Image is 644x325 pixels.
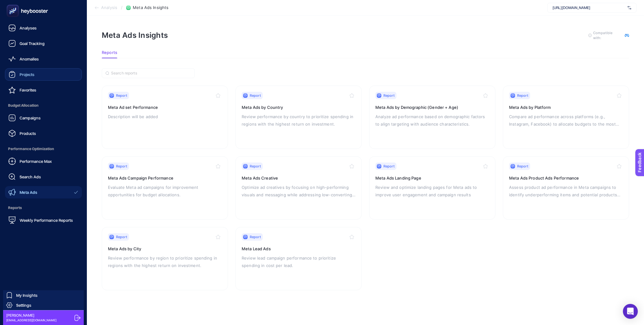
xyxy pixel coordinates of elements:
a: Analyses [5,22,82,34]
p: Review and optimize landing pages for Meta ads to improve user engagement and campaign results [375,184,489,198]
span: Search Ads [20,174,41,179]
span: Report [517,164,528,169]
span: Report [250,234,261,239]
a: ReportMeta Lead AdsReview lead campaign performance to prioritize spending in cost per lead. [235,227,362,290]
span: My Insights [16,293,38,298]
span: / [121,5,123,10]
a: Search Ads [5,171,82,183]
input: Search [111,71,191,76]
a: Campaigns [5,112,82,124]
span: Reports [5,202,82,214]
span: Weekly Performance Reports [20,218,73,223]
h3: Meta Ads Campaign Performance [108,175,222,181]
a: ReportMeta Ad set PerformanceDescription will be added [102,86,228,149]
p: Optimize ad creatives by focusing on high-performing visuals and messaging while addressing low-c... [242,184,356,198]
span: Analysis [101,5,117,10]
span: Performance Max [20,159,52,164]
span: Goal Tracking [20,41,45,46]
h3: Meta Lead Ads [242,246,356,252]
span: Meta Ads [20,190,37,195]
h3: Meta Ads Creative [242,175,356,181]
p: Review lead campaign performance to prioritize spending in cost per lead. [242,254,356,269]
span: Feedback [4,2,24,7]
h3: Meta Ads by Country [242,104,356,110]
span: Meta Ads Insights [133,5,168,10]
span: Products [20,131,36,136]
a: Settings [3,300,84,310]
span: [EMAIL_ADDRESS][DOMAIN_NAME] [6,318,56,323]
h3: Meta Ads Landing Page [375,175,489,181]
p: Evaluate Meta ad campaigns for improvement opportunities for budget allocations. [108,184,222,198]
span: Performance Optimization [5,143,82,155]
span: Report [517,93,528,98]
a: ReportMeta Ads CreativeOptimize ad creatives by focusing on high-performing visuals and messaging... [235,156,362,220]
h3: Meta Ads by Platform [509,104,623,110]
p: Assess product ad performance in Meta campaigns to identify underperforming items and potential p... [509,184,623,198]
h3: Meta Ad set Performance [108,104,222,110]
a: ReportMeta Ads Campaign PerformanceEvaluate Meta ad campaigns for improvement opportunities for b... [102,156,228,220]
span: Budget Allocation [5,99,82,112]
span: Settings [16,303,31,308]
a: Goal Tracking [5,37,82,50]
a: Weekly Performance Reports [5,214,82,226]
span: Report [116,93,127,98]
p: Review performance by country to prioritize spending in regions with the highest return on invest... [242,113,356,128]
h3: Meta Ads by Demographic (Gender + Age) [375,104,489,110]
a: Products [5,127,82,140]
p: Description will be added [108,113,222,120]
a: My Insights [3,290,84,300]
span: Reports [102,50,117,55]
p: Review performance by region to prioritize spending in regions with the highest return on investm... [108,254,222,269]
button: Reports [102,50,117,58]
a: ReportMeta Ads Product Ads PerformanceAssess product ad performance in Meta campaigns to identify... [503,156,629,220]
p: Analyze ad performance based on demographic factors to align targeting with audience characterist... [375,113,489,128]
div: Open Intercom Messenger [623,304,638,319]
h1: Meta Ads Insights [102,31,168,40]
span: Compatible with: [593,30,621,40]
span: Report [383,93,395,98]
a: ReportMeta Ads by CountryReview performance by country to prioritize spending in regions with the... [235,86,362,149]
span: Report [383,164,395,169]
a: ReportMeta Ads by PlatformCompare ad performance across platforms (e.g., Instagram, Facebook) to ... [503,86,629,149]
a: ReportMeta Ads by CityReview performance by region to prioritize spending in regions with the hig... [102,227,228,290]
h3: Meta Ads Product Ads Performance [509,175,623,181]
a: Anomalies [5,53,82,65]
span: Analyses [20,25,37,30]
h3: Meta Ads by City [108,246,222,252]
img: svg%3e [628,5,631,11]
a: Meta Ads [5,186,82,198]
span: Anomalies [20,56,39,61]
a: ReportMeta Ads by Demographic (Gender + Age)Analyze ad performance based on demographic factors t... [369,86,495,149]
a: Performance Max [5,155,82,167]
a: Projects [5,68,82,81]
span: Campaigns [20,115,41,120]
span: Report [116,234,127,239]
span: Favorites [20,87,36,92]
span: Report [116,164,127,169]
span: Projects [20,72,34,77]
span: [PERSON_NAME] [6,313,56,318]
p: Compare ad performance across platforms (e.g., Instagram, Facebook) to allocate budgets to the mo... [509,113,623,128]
a: Favorites [5,84,82,96]
span: Report [250,93,261,98]
a: ReportMeta Ads Landing PageReview and optimize landing pages for Meta ads to improve user engagem... [369,156,495,220]
span: Report [250,164,261,169]
span: [URL][DOMAIN_NAME] [552,5,625,10]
